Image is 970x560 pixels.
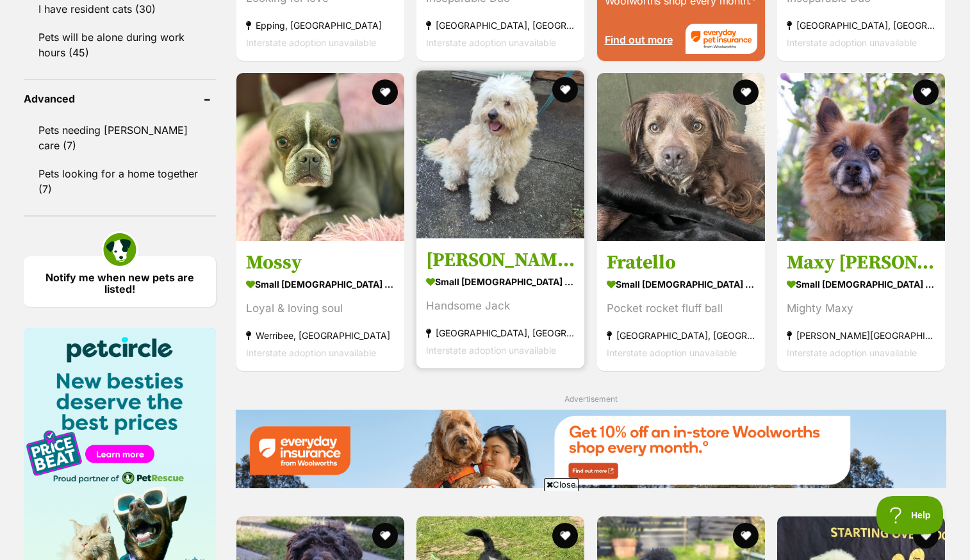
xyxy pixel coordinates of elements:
[913,523,939,548] button: favourite
[913,79,939,105] button: favourite
[553,77,579,103] button: favourite
[733,79,759,105] button: favourite
[876,496,944,534] iframe: Help Scout Beacon - Open
[777,241,945,371] a: Maxy [PERSON_NAME] small [DEMOGRAPHIC_DATA] Dog Mighty Maxy [PERSON_NAME][GEOGRAPHIC_DATA] Inters...
[246,327,395,344] strong: Werribee, [GEOGRAPHIC_DATA]
[416,70,584,238] img: Jack Uffelman - Poodle (Toy) x Bichon Frise Dog
[24,160,216,202] a: Pets looking for a home together (7)
[426,37,556,48] span: Interstate adoption unavailable
[235,409,946,491] a: Everyday Insurance promotional banner
[787,275,935,293] strong: small [DEMOGRAPHIC_DATA] Dog
[426,248,575,272] h3: [PERSON_NAME]
[597,241,765,371] a: Fratello small [DEMOGRAPHIC_DATA] Dog Pocket rocket fluff ball [GEOGRAPHIC_DATA], [GEOGRAPHIC_DAT...
[236,73,404,241] img: Mossy - Boston Terrier Dog
[236,241,404,371] a: Mossy small [DEMOGRAPHIC_DATA] Dog Loyal & loving soul Werribee, [GEOGRAPHIC_DATA] Interstate ado...
[607,327,755,344] strong: [GEOGRAPHIC_DATA], [GEOGRAPHIC_DATA]
[426,324,575,342] strong: [GEOGRAPHIC_DATA], [GEOGRAPHIC_DATA]
[787,251,935,275] h3: Maxy [PERSON_NAME]
[733,523,759,548] button: favourite
[564,394,618,404] span: Advertisement
[787,327,935,344] strong: [PERSON_NAME][GEOGRAPHIC_DATA]
[787,300,935,317] div: Mighty Maxy
[246,17,395,34] strong: Epping, [GEOGRAPHIC_DATA]
[787,37,917,48] span: Interstate adoption unavailable
[24,93,216,104] header: Advanced
[416,238,584,368] a: [PERSON_NAME] small [DEMOGRAPHIC_DATA] Dog Handsome Jack [GEOGRAPHIC_DATA], [GEOGRAPHIC_DATA] Int...
[607,251,755,275] h3: Fratello
[777,73,945,241] img: Maxy O’Cleary - Pomeranian Dog
[24,117,216,159] a: Pets needing [PERSON_NAME] care (7)
[372,79,398,105] button: favourite
[246,251,395,275] h3: Mossy
[426,17,575,34] strong: [GEOGRAPHIC_DATA], [GEOGRAPHIC_DATA]
[607,347,737,358] span: Interstate adoption unavailable
[246,37,376,48] span: Interstate adoption unavailable
[426,345,556,356] span: Interstate adoption unavailable
[246,300,395,317] div: Loyal & loving soul
[787,347,917,358] span: Interstate adoption unavailable
[607,300,755,317] div: Pocket rocket fluff ball
[24,256,216,307] a: Notify me when new pets are listed!
[246,347,376,358] span: Interstate adoption unavailable
[426,297,575,315] div: Handsome Jack
[24,24,216,66] a: Pets will be alone during work hours (45)
[544,478,579,491] span: Close
[787,17,935,34] strong: [GEOGRAPHIC_DATA], [GEOGRAPHIC_DATA]
[597,73,765,241] img: Fratello - Dachshund x Border Collie Dog
[607,275,755,293] strong: small [DEMOGRAPHIC_DATA] Dog
[246,275,395,293] strong: small [DEMOGRAPHIC_DATA] Dog
[426,272,575,291] strong: small [DEMOGRAPHIC_DATA] Dog
[235,409,946,488] img: Everyday Insurance promotional banner
[252,496,718,554] iframe: Advertisement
